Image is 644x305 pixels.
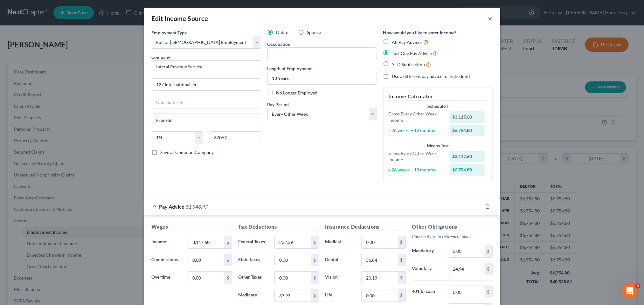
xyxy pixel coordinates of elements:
[275,272,311,284] input: 0.00
[9,139,118,150] div: Attorney's Disclosure of Compensation
[235,254,272,267] label: State Taxes
[311,289,319,302] div: $
[13,153,107,160] div: Adding Income
[159,204,185,210] span: Pay Advice
[322,289,358,302] label: Life
[322,271,358,284] label: Vision
[109,10,121,22] div: Close
[13,108,52,115] span: Search for help
[311,272,319,284] div: $
[275,236,311,248] input: 0.00
[325,223,406,231] h5: Insurance Deductions
[448,263,484,275] input: 0.00
[392,73,471,79] span: Use a different pay advice for Schedule I
[152,60,261,73] input: Search company by name...
[307,30,321,35] span: Spouse
[188,254,224,266] input: 0.00
[485,286,492,298] div: $
[450,164,485,176] div: $6,754.80
[13,123,107,136] div: Statement of Financial Affairs - Payments Made in the Last 90 days
[398,254,405,266] div: $
[13,141,107,148] div: Attorney's Disclosure of Compensation
[267,65,312,72] label: Length of Employment
[450,111,485,123] div: $3,117.60
[275,289,311,302] input: 0.00
[186,204,208,210] span: $1,948.97
[210,131,261,144] input: Enter zip...
[412,233,493,240] p: Contributions to retirement plans
[392,39,423,45] span: All Pay Advices
[448,245,484,257] input: 0.00
[224,236,232,248] div: $
[13,80,106,87] div: Send us a message
[13,45,114,56] p: Hi there!
[152,54,170,60] span: Company
[385,111,447,123] div: Gross Every Other Week Income
[311,254,319,266] div: $
[13,87,106,94] div: We typically reply in a few hours
[152,79,261,91] input: Enter address...
[152,14,208,23] div: Edit Income Source
[385,127,447,134] div: x 26 weeks ÷ 12 months
[385,167,447,173] div: x 26 weeks ÷ 12 months
[412,223,493,231] h5: Other Obligations
[14,214,28,219] span: Home
[152,223,232,231] h5: Wages
[488,15,493,22] button: ×
[409,286,445,298] label: 401(k) Loan
[239,223,319,231] h5: Tax Deductions
[267,41,291,47] label: Occupation
[485,263,492,275] div: $
[268,48,377,60] input: --
[622,283,638,299] iframe: Intercom live chat
[235,236,272,249] label: Federal Taxes
[450,125,485,136] div: $6,754.80
[188,272,224,284] input: 0.00
[485,245,492,257] div: $
[409,263,445,275] label: Voluntary
[42,198,85,224] button: Messages
[6,75,121,99] div: Send us a messageWe typically reply in a few hours
[74,10,87,23] img: Profile image for Emma
[267,102,289,107] span: Pay Period
[383,29,457,36] label: How would you like to enter income?
[448,286,484,298] input: 0.00
[311,236,319,248] div: $
[362,236,398,248] input: 0.00
[322,254,358,267] label: Dental
[149,271,185,284] label: Overtime
[275,254,311,266] input: 0.00
[9,105,118,118] button: Search for help
[224,254,232,266] div: $
[362,272,398,284] input: 0.00
[235,289,272,302] label: Medicare
[9,120,118,139] div: Statement of Financial Affairs - Payments Made in the Last 90 days
[398,236,405,248] div: $
[398,272,405,284] div: $
[362,289,398,302] input: 0.00
[13,165,107,171] div: Amendments
[322,236,358,249] label: Medical
[268,72,377,84] input: ex: 2 years
[389,142,487,149] div: Means Test
[161,149,214,155] span: Save as Common Company
[13,14,50,20] img: logo
[9,150,118,162] div: Adding Income
[276,90,318,95] span: No Longer Employed
[389,103,487,109] div: Schedule I
[13,56,114,67] p: How can we help?
[409,245,445,258] label: Mandatory
[450,151,485,162] div: $3,117.60
[392,62,425,67] span: YTD Subtraction
[362,254,398,266] input: 0.00
[635,283,641,288] span: 2
[385,150,447,163] div: Gross Every Other Week Income
[101,214,111,219] span: Help
[392,51,432,56] span: Just One Pay Advice
[398,289,405,302] div: $
[152,239,166,244] span: Income
[152,114,261,126] input: Enter city...
[85,198,127,224] button: Help
[9,162,118,174] div: Amendments
[235,271,272,284] label: Other Taxes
